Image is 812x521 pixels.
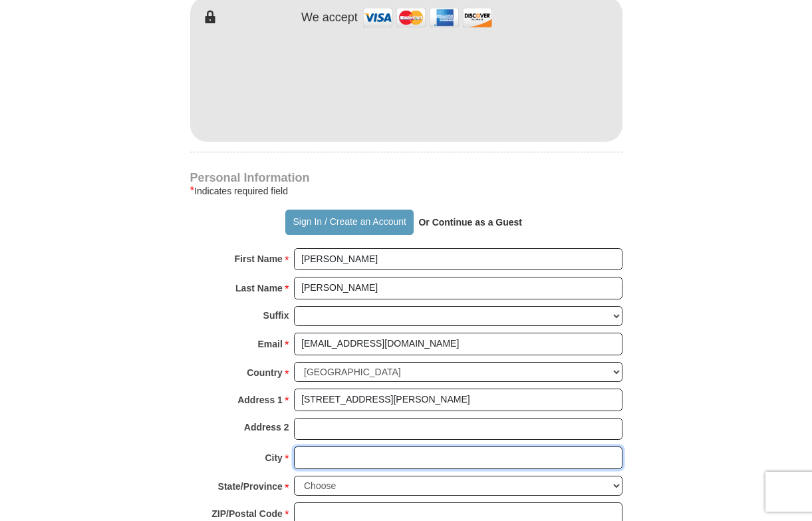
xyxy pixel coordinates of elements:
[265,448,282,467] strong: City
[237,391,283,409] strong: Address 1
[247,363,283,382] strong: Country
[190,183,622,199] div: Indicates required field
[263,306,289,325] strong: Suffix
[258,335,283,353] strong: Email
[361,3,494,32] img: credit cards accepted
[235,250,283,268] strong: First Name
[244,418,289,436] strong: Address 2
[418,217,522,228] strong: Or Continue as a Guest
[190,172,622,183] h4: Personal Information
[301,11,358,25] h4: We accept
[235,279,283,297] strong: Last Name
[218,477,283,496] strong: State/Province
[285,210,414,235] button: Sign In / Create an Account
